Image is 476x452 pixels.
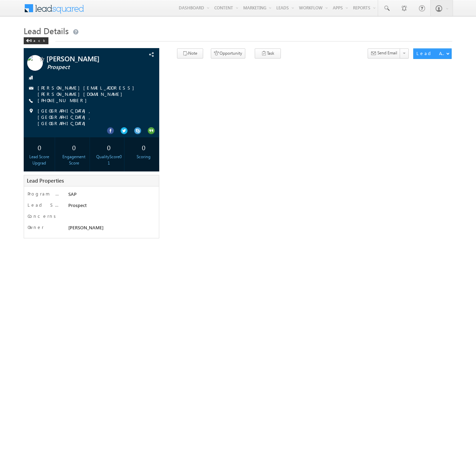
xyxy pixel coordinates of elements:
[47,64,131,71] span: Prospect
[25,141,53,154] div: 0
[377,50,397,56] span: Send Email
[24,25,69,36] span: Lead Details
[38,85,138,97] a: [PERSON_NAME][EMAIL_ADDRESS][PERSON_NAME][DOMAIN_NAME]
[28,213,59,219] label: Concerns
[368,48,400,59] button: Send Email
[95,154,123,166] div: QualityScore01
[255,48,281,59] button: Task
[211,48,245,59] button: Opportunity
[27,177,64,184] span: Lead Properties
[27,55,43,73] img: Profile photo
[95,141,123,154] div: 0
[24,37,48,44] div: Back
[46,55,130,62] span: [PERSON_NAME]
[177,48,203,59] button: Note
[68,224,103,230] span: [PERSON_NAME]
[67,191,153,200] div: SAP
[25,154,53,166] div: Lead Score Upgrad
[416,50,446,56] div: Lead Actions
[38,97,90,104] span: [PHONE_NUMBER]
[130,141,157,154] div: 0
[28,224,44,230] label: Owner
[413,48,452,59] button: Lead Actions
[38,108,147,127] span: [GEOGRAPHIC_DATA], [GEOGRAPHIC_DATA], [GEOGRAPHIC_DATA]
[28,191,60,197] label: Program of Interest
[60,141,88,154] div: 0
[130,154,157,160] div: Scoring
[67,202,153,212] div: Prospect
[24,37,52,43] a: Back
[28,202,60,208] label: Lead Stage
[60,154,88,166] div: Engagement Score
